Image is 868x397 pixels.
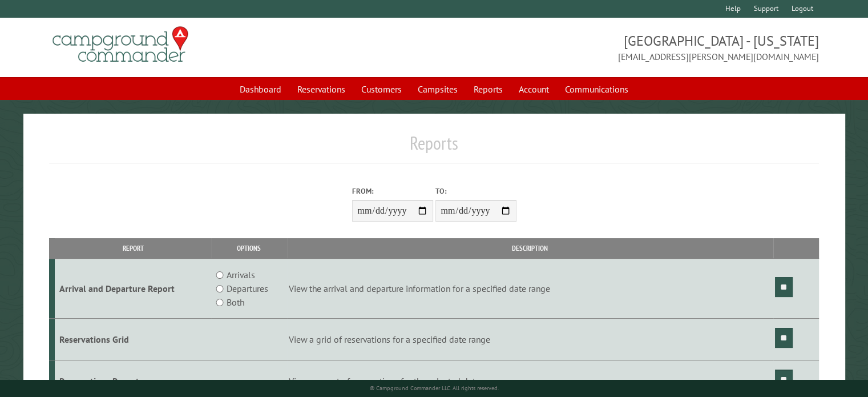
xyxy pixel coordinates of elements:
[434,31,819,63] span: [GEOGRAPHIC_DATA] - [US_STATE] [EMAIL_ADDRESS][PERSON_NAME][DOMAIN_NAME]
[227,282,268,295] label: Departures
[49,22,192,67] img: Campground Commander
[287,319,773,360] td: View a grid of reservations for a specified date range
[512,78,556,100] a: Account
[211,238,287,258] th: Options
[55,259,211,319] td: Arrival and Departure Report
[467,78,510,100] a: Reports
[227,268,255,282] label: Arrivals
[233,78,288,100] a: Dashboard
[352,186,433,197] label: From:
[227,295,244,309] label: Both
[558,78,635,100] a: Communications
[411,78,465,100] a: Campsites
[55,319,211,360] td: Reservations Grid
[287,259,773,319] td: View the arrival and departure information for a specified date range
[49,132,819,163] h1: Reports
[435,186,516,197] label: To:
[290,78,352,100] a: Reservations
[55,238,211,258] th: Report
[354,78,409,100] a: Customers
[287,238,773,258] th: Description
[370,384,499,392] small: © Campground Commander LLC. All rights reserved.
